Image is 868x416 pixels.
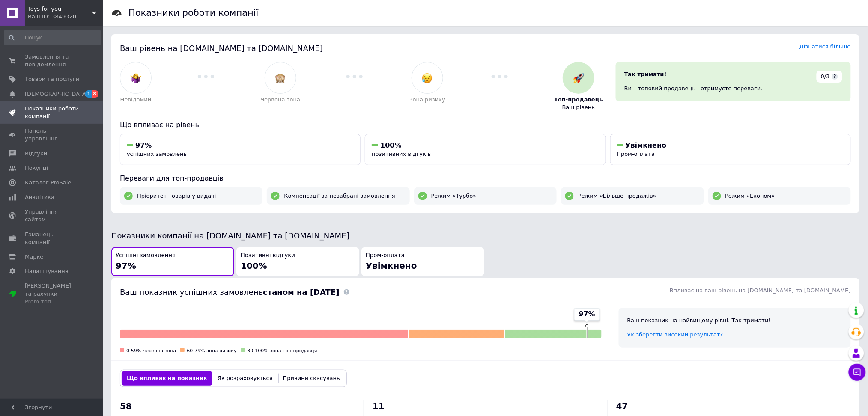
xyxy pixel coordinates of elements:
[431,192,477,200] span: Режим «Турбо»
[366,252,405,260] span: Пром-оплата
[361,247,484,276] button: Пром-оплатаУвімкнено
[92,90,98,98] span: 8
[241,261,267,271] span: 100%
[137,192,216,200] span: Пріоритет товарів у видачі
[25,164,48,172] span: Покупці
[799,43,851,50] a: Дізнатися більше
[28,13,103,21] div: Ваш ID: 3849320
[25,282,79,306] span: [PERSON_NAME] та рахунки
[380,141,401,149] span: 100%
[25,208,79,223] span: Управління сайтом
[111,231,349,240] span: Показники компанії на [DOMAIN_NAME] та [DOMAIN_NAME]
[128,8,259,18] h1: Показники роботи компанії
[624,71,667,77] span: Так тримати!
[111,247,234,276] button: Успішні замовлення97%
[120,96,152,104] span: Невідомий
[126,348,176,354] span: 0-59% червона зона
[4,30,101,45] input: Пошук
[25,75,79,83] span: Товари та послуги
[120,174,224,182] span: Переваги для топ-продавців
[25,90,88,98] span: [DEMOGRAPHIC_DATA]
[626,141,667,149] span: Увімкнено
[120,121,199,129] span: Що впливає на рівень
[817,71,842,83] div: 0/3
[122,371,212,385] button: Що впливає на показник
[25,53,79,68] span: Замовлення та повідомлення
[725,192,775,200] span: Режим «Економ»
[627,331,723,338] a: Як зберегти високий результат?
[409,96,446,104] span: Зона ризику
[28,5,92,13] span: Toys for you
[120,134,361,165] button: 97%успішних замовлень
[25,127,79,143] span: Панель управління
[25,105,79,120] span: Показники роботи компанії
[373,401,385,411] span: 11
[135,141,152,149] span: 97%
[263,288,339,297] b: станом на [DATE]
[248,348,317,354] span: 80-100% зона топ-продавця
[278,371,345,385] button: Причини скасувань
[610,134,851,165] button: УвімкненоПром-оплата
[284,192,395,200] span: Компенсації за незабрані замовлення
[260,96,300,104] span: Червона зона
[372,151,431,157] span: позитивних відгуків
[562,104,595,111] span: Ваш рівень
[624,85,842,92] div: Ви – топовий продавець і отримуєте переваги.
[365,134,606,165] button: 100%позитивних відгуків
[25,179,71,187] span: Каталог ProSale
[120,288,340,297] span: Ваш показник успішних замовлень
[627,317,842,324] div: Ваш показник на найвищому рівні. Так тримати!
[25,253,47,261] span: Маркет
[187,348,236,354] span: 60-79% зона ризику
[275,73,286,83] img: :see_no_evil:
[422,73,433,83] img: :disappointed_relieved:
[573,73,584,83] img: :rocket:
[554,96,603,104] span: Топ-продавець
[236,247,359,276] button: Позитивні відгуки100%
[131,73,141,83] img: :woman-shrugging:
[670,287,851,294] span: Впливає на ваш рівень на [DOMAIN_NAME] та [DOMAIN_NAME]
[25,231,79,246] span: Гаманець компанії
[212,371,278,385] button: Як розраховується
[849,364,866,381] button: Чат з покупцем
[120,401,132,411] span: 58
[25,193,54,201] span: Аналітика
[579,309,595,319] span: 97%
[127,151,187,157] span: успішних замовлень
[832,74,838,80] span: ?
[617,151,655,157] span: Пром-оплата
[116,261,136,271] span: 97%
[85,90,92,98] span: 1
[578,192,656,200] span: Режим «Більше продажів»
[25,150,47,157] span: Відгуки
[25,267,69,275] span: Налаштування
[25,298,79,306] div: Prom топ
[241,252,295,260] span: Позитивні відгуки
[616,401,628,411] span: 47
[366,261,417,271] span: Увімкнено
[116,252,176,260] span: Успішні замовлення
[120,44,323,53] span: Ваш рівень на [DOMAIN_NAME] та [DOMAIN_NAME]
